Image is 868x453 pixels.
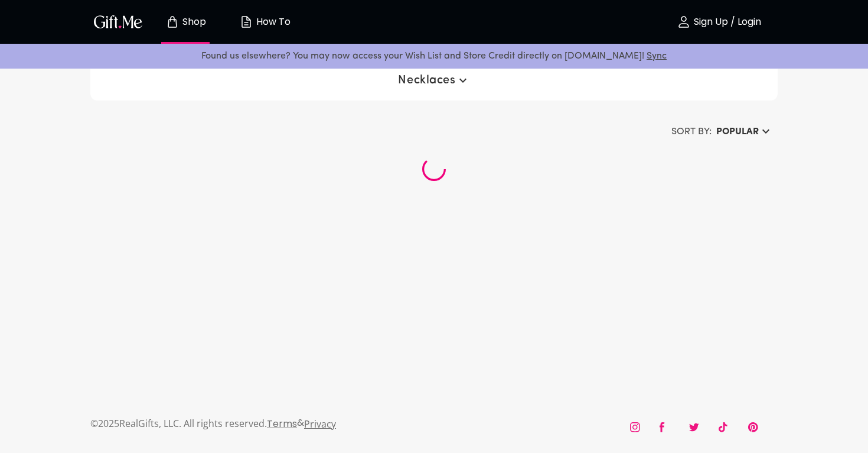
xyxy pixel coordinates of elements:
[153,3,218,41] button: Store page
[232,3,297,41] button: How To
[712,121,778,143] button: Popular
[9,48,859,64] p: Found us elsewhere? You may now access your Wish List and Store Credit directly on [DOMAIN_NAME]!
[90,416,267,431] p: © 2025 RealGifts, LLC. All rights reserved.
[239,15,253,29] img: how-to.svg
[90,15,146,29] button: GiftMe Logo
[267,417,297,431] a: Terms
[253,17,291,27] p: How To
[297,416,304,441] p: &
[691,17,761,27] p: Sign Up / Login
[398,73,469,88] span: Necklaces
[647,51,667,61] a: Sync
[716,125,759,139] h6: Popular
[180,17,206,27] p: Shop
[671,125,712,139] h6: SORT BY:
[660,3,778,41] button: Sign Up / Login
[92,13,145,30] img: GiftMe Logo
[393,70,474,91] button: Necklaces
[304,418,336,431] a: Privacy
